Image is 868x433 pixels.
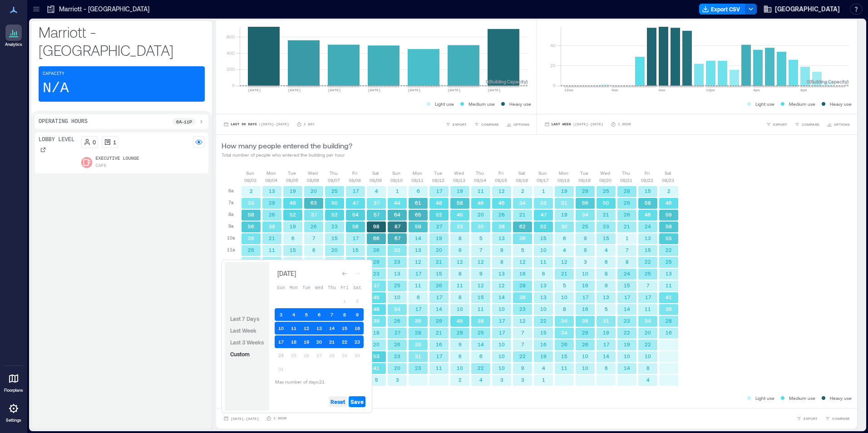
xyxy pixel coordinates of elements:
[457,212,463,217] text: 45
[311,188,317,194] text: 20
[603,223,609,229] text: 23
[519,200,526,206] text: 34
[444,120,469,129] button: EXPORT
[375,188,378,194] text: 4
[374,212,380,217] text: 57
[540,247,547,253] text: 10
[500,247,503,253] text: 9
[498,235,505,241] text: 13
[540,200,547,206] text: 33
[563,247,566,253] text: 4
[582,188,588,194] text: 29
[325,322,338,335] button: 14
[231,417,259,421] span: [DATE] - [DATE]
[59,5,149,14] p: Marriott - [GEOGRAPHIC_DATA]
[288,169,296,177] p: Tue
[624,212,630,217] text: 26
[287,308,300,321] button: 4
[325,308,338,321] button: 7
[269,247,275,253] text: 11
[540,223,547,229] text: 52
[584,259,587,265] text: 3
[394,247,400,253] text: 32
[43,79,69,98] p: N/A
[373,223,380,229] text: 98
[353,235,359,241] text: 17
[353,188,359,194] text: 17
[436,188,443,194] text: 17
[291,259,295,265] text: 8
[373,259,380,265] text: 29
[248,235,254,241] text: 39
[518,169,525,177] p: Sat
[603,212,609,217] text: 21
[500,259,503,265] text: 8
[564,88,573,92] text: 12am
[478,259,484,265] text: 12
[228,337,266,348] button: Last 3 Weeks
[521,247,524,253] text: 5
[373,235,380,241] text: 66
[228,187,234,194] p: 6a
[228,211,234,218] p: 8a
[96,155,139,162] p: Executive Lounge
[509,100,531,108] p: Heavy use
[479,235,483,241] text: 5
[561,188,567,194] text: 19
[626,247,629,253] text: 7
[540,259,547,265] text: 11
[248,259,255,265] text: 17
[665,169,671,177] p: Sat
[436,247,442,253] text: 20
[580,169,588,177] p: Tue
[498,212,505,217] text: 26
[599,177,612,184] p: 08/20
[666,247,672,253] text: 22
[113,138,116,146] p: 1
[764,120,789,129] button: EXPORT
[541,212,547,217] text: 47
[394,259,400,265] text: 23
[222,120,291,129] button: Last 90 Days |[DATE]-[DATE]
[552,83,555,88] tspan: 0
[804,416,818,421] span: EXPORT
[478,212,484,217] text: 20
[645,169,650,177] p: Fri
[413,169,422,177] p: Mon
[435,100,454,108] p: Light use
[603,188,609,194] text: 25
[498,169,503,177] p: Fri
[352,223,359,229] text: 56
[624,200,630,206] text: 29
[417,188,420,194] text: 6
[96,162,107,170] p: Cafe
[516,177,528,184] p: 08/16
[605,259,608,265] text: 6
[415,247,421,253] text: 13
[519,223,526,229] text: 62
[374,200,380,206] text: 37
[521,188,524,194] text: 2
[476,169,484,177] p: Thu
[290,212,296,217] text: 52
[248,223,254,229] text: 56
[396,188,399,194] text: 1
[645,247,651,253] text: 15
[603,200,609,206] text: 50
[457,188,463,194] text: 19
[453,122,467,127] span: EXPORT
[395,235,401,241] text: 67
[775,5,840,14] span: [GEOGRAPHIC_DATA]
[666,235,672,241] text: 55
[266,169,276,177] p: Mon
[269,223,275,229] text: 38
[540,235,547,241] text: 15
[666,259,672,265] text: 25
[227,34,235,39] tspan: 600
[794,414,819,423] button: EXPORT
[39,136,74,143] p: Lobby Level
[250,188,253,194] text: 2
[519,259,526,265] text: 12
[269,200,275,206] text: 29
[351,335,364,348] button: 23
